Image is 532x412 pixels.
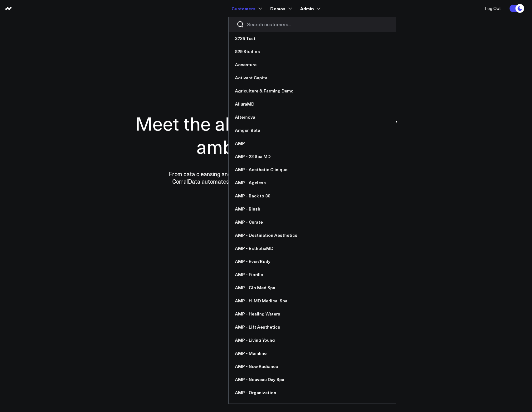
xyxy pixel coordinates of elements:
[229,242,396,255] a: AMP - EsthetixMD
[229,255,396,268] a: AMP - Ever/Body
[229,176,396,189] a: AMP - Ageless
[229,45,396,58] a: 829 Studios
[229,71,396,84] a: Activant Capital
[300,3,319,14] a: Admin
[229,281,396,294] a: AMP - Glo Med Spa
[155,170,377,185] p: From data cleansing and integration to personalized dashboards and insights, CorralData automates...
[229,307,396,320] a: AMP - Healing Waters
[229,84,396,97] a: Agriculture & Farming Demo
[229,268,396,281] a: AMP - Fiorillo
[229,97,396,111] a: AlluraMD
[229,347,396,360] a: AMP - Mainline
[229,202,396,216] a: AMP - Blush
[237,21,244,28] button: Search customers button
[229,150,396,163] a: AMP - 22 Spa MD
[229,111,396,124] a: Alternova
[229,124,396,137] a: Amgen Beta
[113,112,419,158] h1: Meet the all-in-one data hub for ambitious teams
[229,334,396,347] a: AMP - Living Young
[229,163,396,176] a: AMP - Aesthetic Clinique
[229,216,396,229] a: AMP - Curate
[229,229,396,242] a: AMP - Destination Aesthetics
[247,21,388,28] input: Search customers input
[229,360,396,373] a: AMP - New Radiance
[229,320,396,334] a: AMP - Lift Aesthetics
[270,3,291,14] a: Demos
[229,137,396,150] a: AMP
[229,373,396,386] a: AMP - Nouveau Day Spa
[229,58,396,71] a: Accenture
[229,189,396,202] a: AMP - Back to 30
[229,386,396,399] a: AMP - Organization
[229,294,396,307] a: AMP - H-MD Medical Spa
[229,32,396,45] a: 3725 Test
[232,3,261,14] a: Customers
